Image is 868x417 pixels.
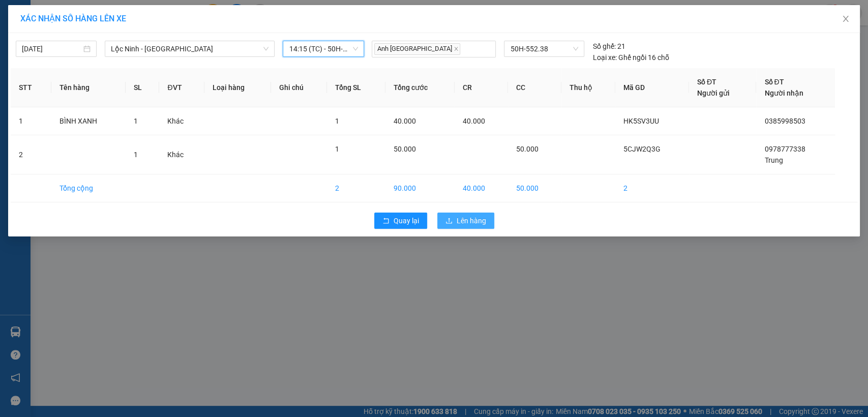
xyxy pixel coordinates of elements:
[289,41,357,56] span: 14:15 (TC) - 50H-552.38
[764,89,803,97] span: Người nhận
[11,68,51,107] th: STT
[623,117,659,125] span: HK5SV3UU
[764,78,784,86] span: Số ĐT
[764,145,805,153] span: 0978777338
[842,15,850,23] span: close
[385,68,455,107] th: Tổng cước
[335,145,339,153] span: 1
[11,107,51,135] td: 1
[394,117,416,125] span: 40.000
[455,174,508,202] td: 40.000
[159,68,204,107] th: ĐVT
[159,135,204,174] td: Khác
[134,151,138,159] span: 1
[263,46,269,52] span: down
[11,135,51,174] td: 2
[592,52,616,63] span: Loại xe:
[327,68,385,107] th: Tổng SL
[561,68,615,107] th: Thu hộ
[374,43,460,55] span: Anh [GEOGRAPHIC_DATA]
[335,117,339,125] span: 1
[592,41,625,52] div: 21
[615,174,689,202] td: 2
[516,145,538,153] span: 50.000
[134,117,138,125] span: 1
[510,41,578,56] span: 50H-552.38
[592,41,615,52] span: Số ghế:
[463,117,485,125] span: 40.000
[697,78,716,86] span: Số ĐT
[764,117,805,125] span: 0385998503
[382,217,390,225] span: rollback
[764,156,783,164] span: Trung
[394,145,416,153] span: 50.000
[454,46,459,51] span: close
[51,68,126,107] th: Tên hàng
[22,43,81,54] input: 12/10/2025
[374,213,427,229] button: rollbackQuay lại
[615,68,689,107] th: Mã GD
[126,68,159,107] th: SL
[385,174,455,202] td: 90.000
[394,215,419,226] span: Quay lại
[437,213,494,229] button: uploadLên hàng
[51,174,126,202] td: Tổng cộng
[51,107,126,135] td: BÌNH XANH
[445,217,453,225] span: upload
[623,145,661,153] span: 5CJW2Q3G
[159,107,204,135] td: Khác
[204,68,271,107] th: Loại hàng
[455,68,508,107] th: CR
[831,5,860,34] button: Close
[111,41,268,56] span: Lộc Ninh - Sài Gòn
[508,174,561,202] td: 50.000
[271,68,327,107] th: Ghi chú
[697,89,730,97] span: Người gửi
[508,68,561,107] th: CC
[457,215,486,226] span: Lên hàng
[20,14,126,23] span: XÁC NHẬN SỐ HÀNG LÊN XE
[592,52,669,63] div: Ghế ngồi 16 chỗ
[327,174,385,202] td: 2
